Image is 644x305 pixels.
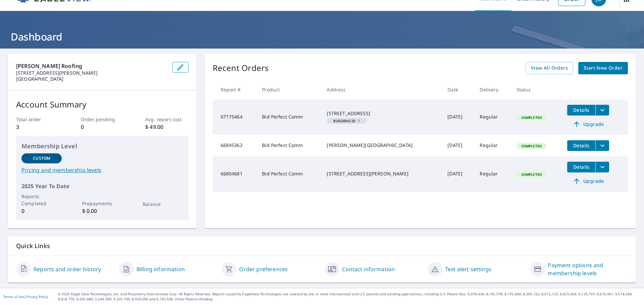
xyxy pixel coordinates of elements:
[595,162,609,172] button: filesDropdownBtn-66804681
[16,116,59,123] p: Total order
[3,295,48,299] p: |
[257,99,321,135] td: Bid Perfect Comm
[3,294,24,299] a: Terms of Use
[571,164,591,170] span: Details
[16,98,189,110] p: Account Summary
[567,176,609,186] a: Upgrade
[257,156,321,192] td: Bid Perfect Comm
[329,119,364,123] span: 1
[595,140,609,151] button: filesDropdownBtn-66845362
[145,116,188,123] p: Avg. report cost
[213,135,257,156] td: 66845362
[21,166,183,174] a: Pricing and membership levels
[8,30,636,44] h1: Dashboard
[567,140,595,151] button: detailsBtn-66845362
[257,135,321,156] td: Bid Perfect Comm
[213,80,257,99] th: Report #
[571,107,591,113] span: Details
[567,119,609,130] a: Upgrade
[81,123,124,131] p: 0
[213,99,257,135] td: 67175464
[445,265,491,273] a: Text alert settings
[16,70,167,76] p: [STREET_ADDRESS][PERSON_NAME]
[517,172,546,177] span: Completed
[526,62,573,74] a: View All Orders
[442,80,474,99] th: Date
[21,142,183,151] p: Membership Level
[82,207,122,215] p: $ 0.00
[213,156,257,192] td: 66804681
[333,119,355,123] em: Building ID
[257,80,321,99] th: Product
[16,123,59,131] p: 3
[145,123,188,131] p: $ 49.00
[327,110,437,117] div: [STREET_ADDRESS]
[548,261,628,277] a: Payment options and membership levels
[321,80,442,99] th: Address
[33,155,50,161] p: Custom
[327,142,437,149] div: [PERSON_NAME][GEOGRAPHIC_DATA]
[143,201,183,208] p: Balance
[578,62,628,74] a: Start New Order
[81,116,124,123] p: Order pending
[474,99,511,135] td: Regular
[137,265,185,273] a: Billing information
[571,177,605,185] span: Upgrade
[474,135,511,156] td: Regular
[16,62,167,70] p: [PERSON_NAME] Roofing
[517,144,546,148] span: Completed
[16,242,628,250] p: Quick Links
[531,64,568,72] span: View All Orders
[442,135,474,156] td: [DATE]
[595,105,609,116] button: filesDropdownBtn-67175464
[442,156,474,192] td: [DATE]
[474,80,511,99] th: Delivery
[21,193,62,207] p: Reports Completed
[327,170,437,177] div: [STREET_ADDRESS][PERSON_NAME]
[567,162,595,172] button: detailsBtn-66804681
[567,105,595,116] button: detailsBtn-67175464
[584,64,623,72] span: Start New Order
[442,99,474,135] td: [DATE]
[239,265,288,273] a: Order preferences
[474,156,511,192] td: Regular
[26,294,48,299] a: Privacy Policy
[213,62,269,74] p: Recent Orders
[571,120,605,128] span: Upgrade
[58,292,641,302] p: © 2025 Eagle View Technologies, Inc. and Pictometry International Corp. All Rights Reserved. Repo...
[21,182,183,190] p: 2025 Year To Date
[511,80,562,99] th: Status
[34,265,101,273] a: Reports and order history
[21,207,62,215] p: 0
[82,200,122,207] p: Prepayments
[517,115,546,120] span: Completed
[342,265,395,273] a: Contact information
[571,142,591,149] span: Details
[16,76,167,82] p: [GEOGRAPHIC_DATA]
